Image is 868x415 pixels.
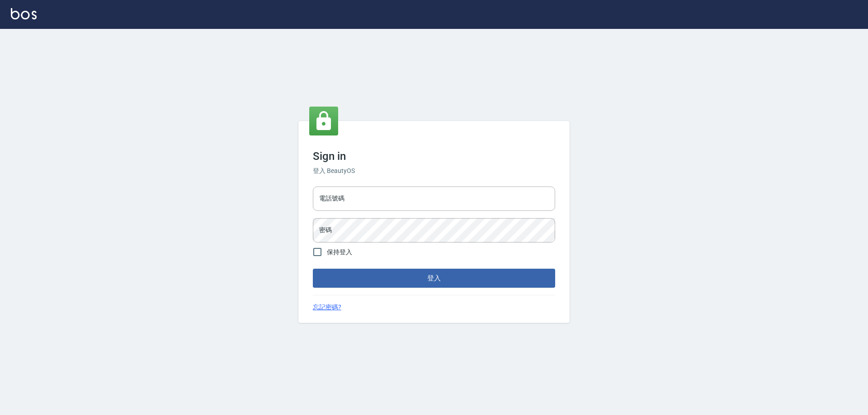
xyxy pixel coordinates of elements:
button: 登入 [313,269,555,288]
a: 忘記密碼? [313,303,341,312]
span: 保持登入 [327,247,352,257]
h6: 登入 BeautyOS [313,166,555,176]
img: Logo [11,8,37,19]
h3: Sign in [313,150,555,163]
